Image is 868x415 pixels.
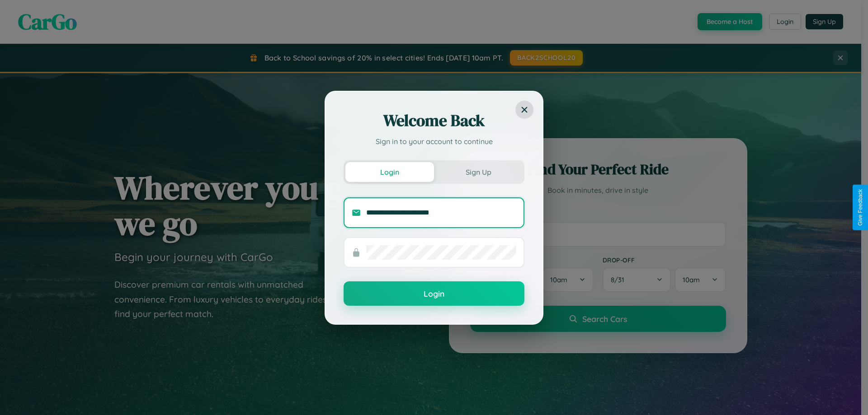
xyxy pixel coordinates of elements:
[345,162,434,182] button: Login
[434,162,523,182] button: Sign Up
[344,136,524,147] p: Sign in to your account to continue
[857,189,863,226] div: Give Feedback
[344,281,524,306] button: Login
[344,110,524,131] h2: Welcome Back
